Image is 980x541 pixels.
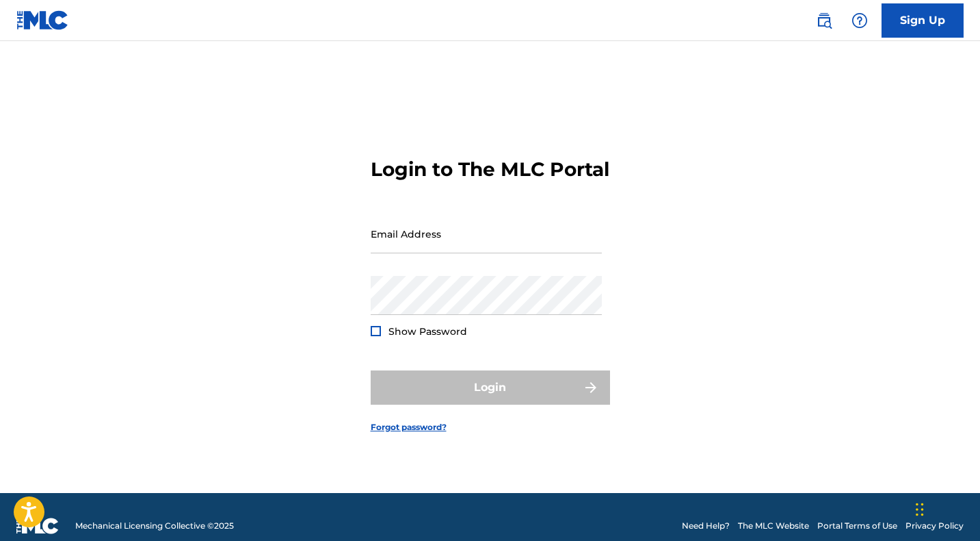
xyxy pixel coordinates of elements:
a: The MLC Website [738,520,809,532]
a: Sign Up [882,3,964,38]
span: Show Password [388,325,467,338]
h3: Login to The MLC Portal [371,158,609,181]
a: Privacy Policy [905,520,964,532]
div: Help [846,7,873,34]
a: Need Help? [682,520,730,532]
a: Portal Terms of Use [817,520,897,532]
img: search [816,12,832,29]
a: Forgot password? [371,421,447,433]
a: Public Search [810,7,838,34]
img: help [851,12,868,29]
img: MLC Logo [16,10,69,30]
iframe: Chat Widget [912,475,980,541]
img: logo [16,518,59,534]
div: Drag [916,489,924,530]
span: Mechanical Licensing Collective © 2025 [75,520,234,532]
